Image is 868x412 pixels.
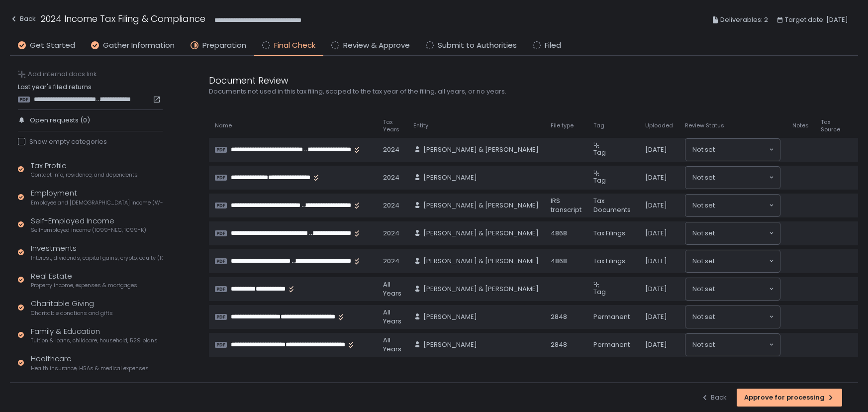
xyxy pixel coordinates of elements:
[31,337,158,344] span: Tuition & loans, childcare, household, 529 plans
[551,122,574,129] span: File type
[31,160,138,179] div: Tax Profile
[701,393,727,402] div: Back
[202,40,246,51] span: Preparation
[215,122,232,129] span: Name
[438,40,517,51] span: Submit to Authorities
[645,340,667,349] span: [DATE]
[31,226,146,234] span: Self-employed income (1099-NEC, 1099-K)
[645,285,667,294] span: [DATE]
[31,298,113,317] div: Charitable Giving
[715,284,768,294] input: Search for option
[31,381,134,400] div: Tax Payments & Refunds
[31,243,163,262] div: Investments
[645,122,673,129] span: Uploaded
[209,87,686,96] div: Documents not used in this tax filing, scoped to the tax year of the filing, all years, or no years.
[423,145,539,154] span: [PERSON_NAME] & [PERSON_NAME]
[31,282,137,289] span: Property income, expenses & mortgages
[31,254,163,262] span: Interest, dividends, capital gains, crypto, equity (1099s, K-1s)
[31,171,138,179] span: Contact info, residence, and dependents
[692,340,715,350] span: Not set
[737,389,842,407] button: Approve for processing
[685,334,780,356] div: Search for option
[692,284,715,294] span: Not set
[744,393,835,402] div: Approve for processing
[423,229,539,238] span: [PERSON_NAME] & [PERSON_NAME]
[685,222,780,244] div: Search for option
[10,12,36,28] button: Back
[18,70,97,79] button: Add internal docs link
[645,257,667,266] span: [DATE]
[423,285,539,294] span: [PERSON_NAME] & [PERSON_NAME]
[593,148,606,157] span: Tag
[715,201,768,210] input: Search for option
[31,188,163,206] div: Employment
[821,118,840,133] span: Tax Source
[593,287,606,297] span: Tag
[31,271,137,290] div: Real Estate
[545,40,561,51] span: Filed
[720,14,768,26] span: Deliverables: 2
[41,12,205,25] h1: 2024 Income Tax Filing & Compliance
[31,215,146,234] div: Self-Employed Income
[31,326,158,345] div: Family & Education
[209,74,686,87] div: Document Review
[30,40,75,51] span: Get Started
[715,340,768,350] input: Search for option
[18,83,163,103] div: Last year's filed returns
[645,173,667,182] span: [DATE]
[692,228,715,238] span: Not set
[692,173,715,183] span: Not set
[715,228,768,238] input: Search for option
[715,173,768,183] input: Search for option
[593,176,606,185] span: Tag
[785,14,848,26] span: Target date: [DATE]
[692,256,715,266] span: Not set
[685,250,780,272] div: Search for option
[423,257,539,266] span: [PERSON_NAME] & [PERSON_NAME]
[31,199,163,206] span: Employee and [DEMOGRAPHIC_DATA] income (W-2s)
[383,118,401,133] span: Tax Years
[593,122,604,129] span: Tag
[423,201,539,210] span: [PERSON_NAME] & [PERSON_NAME]
[792,122,809,129] span: Notes
[645,229,667,238] span: [DATE]
[10,13,36,25] div: Back
[715,312,768,322] input: Search for option
[715,145,768,155] input: Search for option
[685,167,780,189] div: Search for option
[685,139,780,161] div: Search for option
[692,201,715,210] span: Not set
[692,312,715,322] span: Not set
[423,312,477,321] span: [PERSON_NAME]
[343,40,410,51] span: Review & Approve
[685,306,780,328] div: Search for option
[685,195,780,216] div: Search for option
[692,145,715,155] span: Not set
[645,312,667,321] span: [DATE]
[274,40,315,51] span: Final Check
[30,116,90,125] span: Open requests (0)
[31,309,113,317] span: Charitable donations and gifts
[413,122,428,129] span: Entity
[701,389,727,407] button: Back
[31,353,149,372] div: Healthcare
[685,278,780,300] div: Search for option
[423,173,477,182] span: [PERSON_NAME]
[423,340,477,349] span: [PERSON_NAME]
[31,365,149,372] span: Health insurance, HSAs & medical expenses
[103,40,175,51] span: Gather Information
[645,145,667,154] span: [DATE]
[685,122,724,129] span: Review Status
[715,256,768,266] input: Search for option
[645,201,667,210] span: [DATE]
